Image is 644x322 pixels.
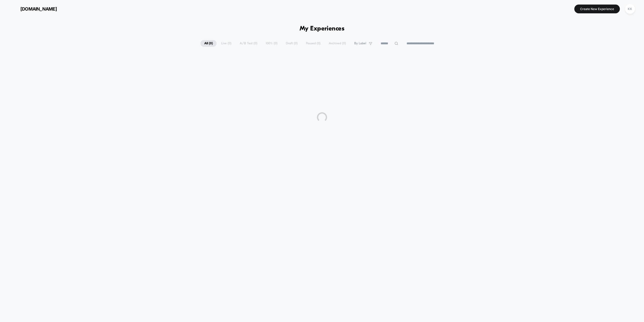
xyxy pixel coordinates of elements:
div: KK [625,4,635,14]
span: All ( 0 ) [200,40,217,47]
span: [DOMAIN_NAME] [20,6,57,12]
span: By Label [354,42,366,45]
button: KK [624,4,636,14]
button: Create New Experience [574,5,620,13]
button: [DOMAIN_NAME] [8,5,58,13]
h1: My Experiences [300,25,345,32]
